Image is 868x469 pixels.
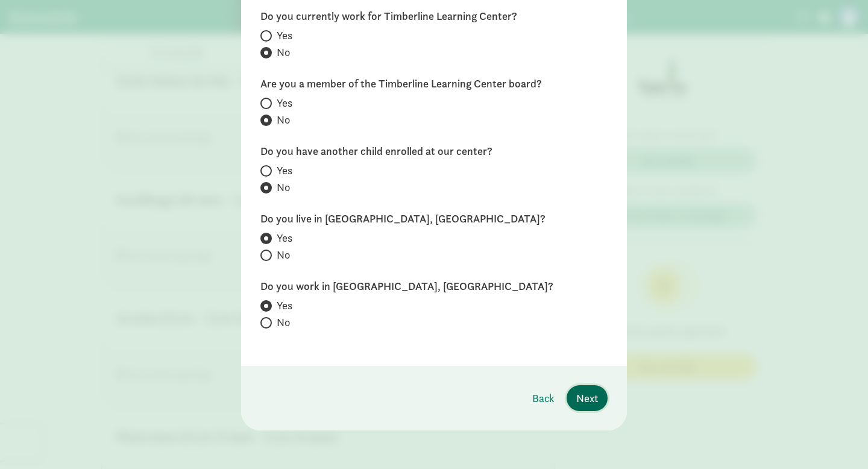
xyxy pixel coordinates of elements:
span: Yes [277,298,292,313]
span: No [277,315,290,330]
button: Back [523,385,564,411]
span: No [277,180,290,195]
label: Do you work in [GEOGRAPHIC_DATA], [GEOGRAPHIC_DATA]? [260,279,608,294]
button: Next [567,385,608,411]
label: Do you have another child enrolled at our center? [260,144,608,159]
label: Are you a member of the Timberline Learning Center board? [260,77,608,91]
span: Back [532,390,555,406]
span: No [277,248,290,262]
span: No [277,45,290,60]
span: Yes [277,163,292,178]
label: Do you live in [GEOGRAPHIC_DATA], [GEOGRAPHIC_DATA]? [260,212,608,226]
span: No [277,113,290,127]
span: Yes [277,28,292,43]
label: Do you currently work for Timberline Learning Center? [260,9,608,24]
span: Yes [277,96,292,110]
span: Next [576,390,598,406]
span: Yes [277,231,292,245]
